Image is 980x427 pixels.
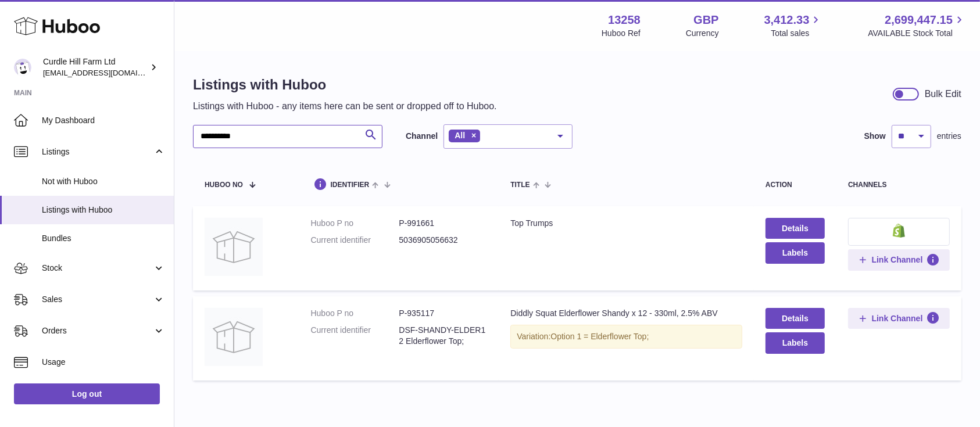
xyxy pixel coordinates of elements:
[42,357,165,368] span: Usage
[510,325,742,349] div: Variation:
[510,308,742,319] div: Diddly Squat Elderflower Shandy x 12 - 330ml, 2.5% ABV
[42,115,165,126] span: My Dashboard
[205,308,263,366] img: Diddly Squat Elderflower Shandy x 12 - 330ml, 2.5% ABV
[766,308,825,329] a: Details
[766,332,825,353] button: Labels
[848,181,950,189] div: channels
[14,383,160,404] a: Log out
[766,242,825,263] button: Labels
[885,12,953,28] span: 2,699,447.15
[893,224,905,238] img: shopify-small.png
[42,294,153,305] span: Sales
[14,59,31,76] img: internalAdmin-13258@internal.huboo.com
[868,12,966,39] a: 2,699,447.15 AVAILABLE Stock Total
[399,218,487,229] dd: P-991661
[771,28,822,39] span: Total sales
[925,88,961,101] div: Bulk Edit
[937,131,961,142] span: entries
[872,313,923,324] span: Link Channel
[399,235,487,246] dd: 5036905056632
[602,28,641,39] div: Huboo Ref
[848,308,950,329] button: Link Channel
[193,100,497,113] p: Listings with Huboo - any items here can be sent or dropped off to Huboo.
[608,12,641,28] strong: 13258
[42,233,165,244] span: Bundles
[311,235,399,246] dt: Current identifier
[848,249,950,270] button: Link Channel
[406,131,438,142] label: Channel
[693,12,718,28] strong: GBP
[766,218,825,239] a: Details
[42,325,153,336] span: Orders
[311,308,399,319] dt: Huboo P no
[205,181,243,189] span: Huboo no
[399,308,487,319] dd: P-935117
[311,325,399,347] dt: Current identifier
[766,181,825,189] div: action
[193,76,497,94] h1: Listings with Huboo
[43,56,148,78] div: Curdle Hill Farm Ltd
[205,218,263,276] img: Top Trumps
[42,176,165,187] span: Not with Huboo
[872,254,923,265] span: Link Channel
[686,28,719,39] div: Currency
[868,28,966,39] span: AVAILABLE Stock Total
[399,325,487,347] dd: DSF-SHANDY-ELDER12 Elderflower Top;
[510,218,742,229] div: Top Trumps
[764,12,810,28] span: 3,412.33
[455,131,465,140] span: All
[43,68,171,77] span: [EMAIL_ADDRESS][DOMAIN_NAME]
[42,204,165,216] span: Listings with Huboo
[42,263,153,274] span: Stock
[331,181,370,189] span: identifier
[510,181,530,189] span: title
[42,146,153,157] span: Listings
[764,12,823,39] a: 3,412.33 Total sales
[311,218,399,229] dt: Huboo P no
[550,332,649,341] span: Option 1 = Elderflower Top;
[864,131,886,142] label: Show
